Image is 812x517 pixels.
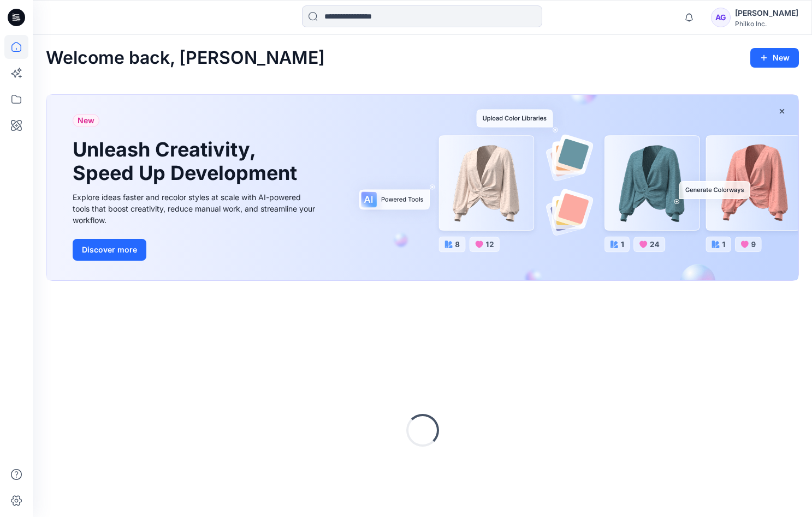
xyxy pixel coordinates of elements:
button: New [750,48,799,68]
button: Discover more [73,239,146,261]
div: AG [711,8,731,27]
div: [PERSON_NAME] [735,7,798,20]
h1: Unleash Creativity, Speed Up Development [73,138,302,185]
div: Philko Inc. [735,20,798,28]
h2: Welcome back, [PERSON_NAME] [46,48,325,68]
span: New [78,114,94,127]
a: Discover more [73,239,318,261]
div: Explore ideas faster and recolor styles at scale with AI-powered tools that boost creativity, red... [73,191,318,226]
